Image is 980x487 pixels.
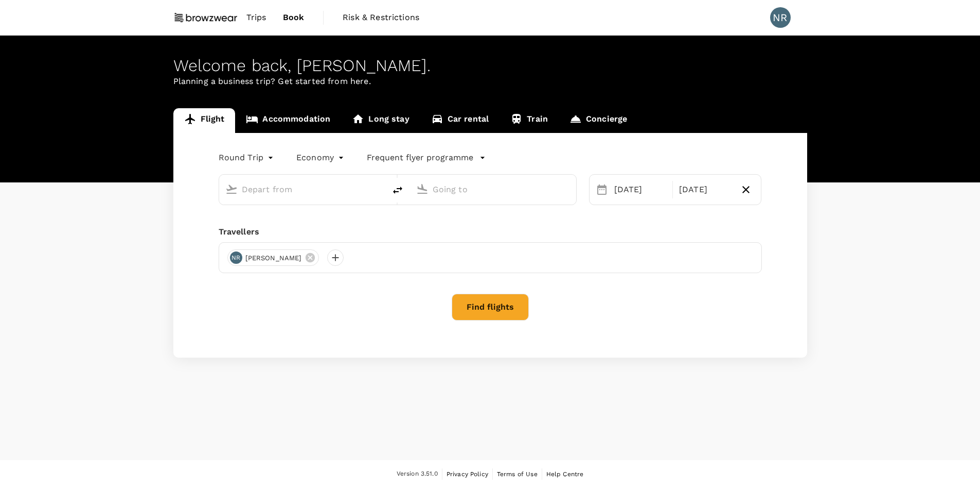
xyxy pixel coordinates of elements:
[173,75,807,88] p: Planning a business trip? Get started from here.
[433,181,555,197] input: Going to
[235,108,341,133] a: Accommodation
[173,56,807,75] div: Welcome back , [PERSON_NAME] .
[242,181,364,197] input: Depart from
[397,469,438,479] span: Version 3.51.0
[219,149,276,166] div: Round Trip
[385,178,410,203] button: delete
[173,108,236,133] a: Flight
[569,188,571,190] button: Open
[173,6,238,29] img: Browzwear Solutions Pte Ltd
[546,468,584,480] a: Help Centre
[219,226,762,238] div: Travellers
[497,471,538,478] span: Terms of Use
[770,7,791,28] div: NR
[283,11,305,24] span: Book
[420,108,500,133] a: Car rental
[227,249,319,266] div: NR[PERSON_NAME]
[296,149,346,166] div: Economy
[500,108,559,133] a: Train
[610,179,670,200] div: [DATE]
[341,108,420,133] a: Long stay
[367,152,486,164] button: Frequent flyer programme
[675,179,735,200] div: [DATE]
[239,253,308,263] span: [PERSON_NAME]
[367,152,473,164] p: Frequent flyer programme
[378,188,380,190] button: Open
[230,251,242,264] div: NR
[246,11,266,24] span: Trips
[559,108,638,133] a: Concierge
[452,294,529,321] button: Find flights
[497,468,538,480] a: Terms of Use
[343,11,419,24] span: Risk & Restrictions
[447,471,488,478] span: Privacy Policy
[447,468,488,480] a: Privacy Policy
[546,471,584,478] span: Help Centre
